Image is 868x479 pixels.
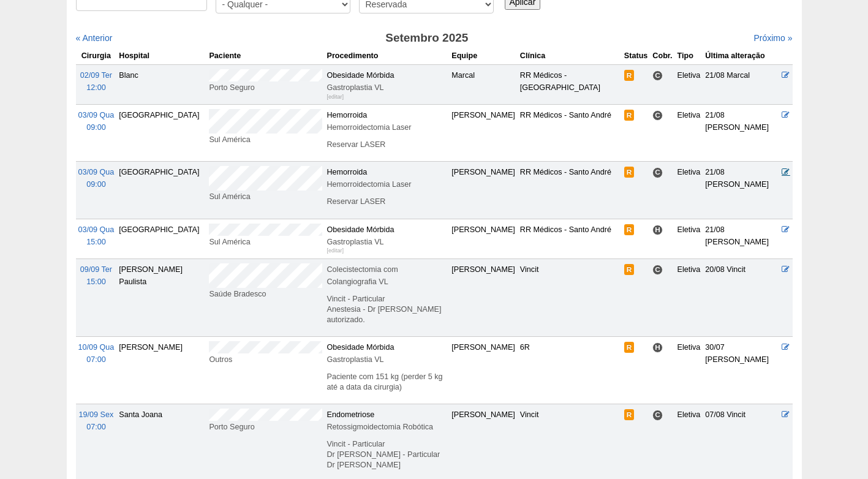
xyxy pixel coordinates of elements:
a: 10/09 Qua 07:00 [78,343,115,364]
a: Editar [782,225,790,234]
td: RR Médicos - Santo André [518,162,622,219]
span: Reservada [624,409,635,420]
span: Reservada [624,167,635,178]
div: Sul América [209,236,322,248]
span: Consultório [652,410,663,420]
p: Vincit - Particular Anestesia - Dr [PERSON_NAME] autorizado. [327,294,447,325]
span: 09/09 Ter [80,265,112,274]
span: Reservada [624,224,635,235]
td: Eletiva [675,219,703,258]
a: 03/09 Qua 09:00 [78,111,115,132]
span: 09:00 [86,180,106,189]
div: [editar] [327,244,344,257]
span: 10/09 Qua [78,343,115,352]
td: Eletiva [675,64,703,104]
td: Hemorroida [325,104,450,161]
td: Eletiva [675,162,703,219]
div: Gastroplastia VL [327,81,447,94]
td: Eletiva [675,258,703,336]
span: Hospital [652,225,663,235]
div: Hemorroidectomia Laser [327,178,447,190]
span: 03/09 Qua [78,111,115,119]
div: Sul América [209,190,322,203]
div: Porto Seguro [209,421,322,433]
div: Porto Seguro [209,81,322,94]
span: Consultório [652,265,663,275]
p: Vincit - Particular Dr [PERSON_NAME] - Particular Dr [PERSON_NAME] [327,439,447,470]
div: Hemorroidectomia Laser [327,121,447,134]
div: Gastroplastia VL [327,236,447,248]
a: 03/09 Qua 09:00 [78,168,115,189]
td: [GEOGRAPHIC_DATA] [116,162,206,219]
td: RR Médicos - [GEOGRAPHIC_DATA] [518,64,622,104]
a: Editar [782,111,790,119]
td: Marcal [449,64,518,104]
span: 09:00 [86,123,106,132]
span: Reservada [624,342,635,353]
th: Tipo [675,47,703,65]
div: Sul América [209,134,322,146]
td: 21/08 [PERSON_NAME] [703,104,779,161]
td: [PERSON_NAME] [449,258,518,336]
div: Saúde Bradesco [209,288,322,300]
th: Status [622,47,651,65]
span: 07:00 [86,355,106,364]
span: Reservada [624,110,635,121]
th: Última alteração [703,47,779,65]
td: Eletiva [675,336,703,404]
span: Consultório [652,110,663,121]
th: Paciente [206,47,324,65]
span: 07:00 [86,423,106,431]
td: 21/08 [PERSON_NAME] [703,162,779,219]
a: Editar [782,265,790,274]
td: Eletiva [675,104,703,161]
span: 19/09 Sex [79,410,114,419]
td: 21/08 [PERSON_NAME] [703,219,779,258]
span: Reservada [624,70,635,81]
td: [PERSON_NAME] [449,219,518,258]
td: [GEOGRAPHIC_DATA] [116,219,206,258]
td: Obesidade Mórbida [325,336,450,404]
span: 12:00 [86,83,106,92]
span: Hospital [652,342,663,353]
a: 02/09 Ter 12:00 [80,71,112,92]
a: « Anterior [76,33,113,43]
td: 20/08 Vincit [703,258,779,336]
td: Blanc [116,64,206,104]
div: Gastroplastia VL [327,353,447,366]
span: 03/09 Qua [78,168,115,176]
span: 15:00 [86,238,106,246]
a: 19/09 Sex 07:00 [79,410,114,431]
td: Obesidade Mórbida [325,64,450,104]
td: 30/07 [PERSON_NAME] [703,336,779,404]
td: Obesidade Mórbida [325,219,450,258]
th: Hospital [116,47,206,65]
div: Colecistectomia com Colangiografia VL [327,263,447,288]
td: RR Médicos - Santo André [518,219,622,258]
span: 03/09 Qua [78,225,115,234]
div: [editar] [327,91,344,103]
h3: Setembro 2025 [247,29,606,47]
span: 02/09 Ter [80,71,112,80]
a: Editar [782,343,790,352]
td: 6R [518,336,622,404]
td: [PERSON_NAME] [449,336,518,404]
div: Outros [209,353,322,366]
p: Reservar LASER [327,197,447,207]
a: Editar [782,410,790,419]
span: Consultório [652,167,663,178]
td: [PERSON_NAME] Paulista [116,258,206,336]
p: Paciente com 151 kg (perder 5 kg até a data da cirurgia) [327,372,447,393]
th: Equipe [449,47,518,65]
td: Hemorroida [325,162,450,219]
td: [GEOGRAPHIC_DATA] [116,104,206,161]
a: 03/09 Qua 15:00 [78,225,115,246]
span: 15:00 [86,277,106,286]
p: Reservar LASER [327,140,447,150]
div: Retossigmoidectomia Robótica [327,421,447,433]
td: [PERSON_NAME] [116,336,206,404]
a: Editar [782,71,790,80]
td: Vincit [518,258,622,336]
th: Cirurgia [76,47,117,65]
span: Consultório [652,70,663,81]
